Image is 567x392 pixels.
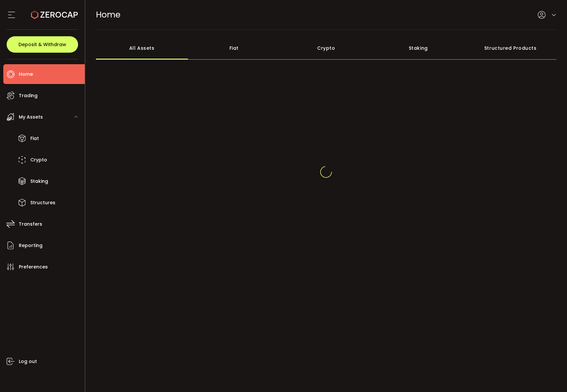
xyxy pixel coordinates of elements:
[464,37,557,60] div: Structured Products
[30,177,48,186] span: Staking
[372,37,464,60] div: Staking
[19,70,33,79] span: Home
[19,219,42,229] span: Transfers
[96,9,120,20] span: Home
[19,112,43,122] span: My Assets
[30,134,39,143] span: Fiat
[19,91,38,100] span: Trading
[188,37,280,60] div: Fiat
[30,155,47,165] span: Crypto
[96,37,188,60] div: All Assets
[19,357,37,366] span: Log out
[7,36,78,53] button: Deposit & Withdraw
[18,42,66,47] span: Deposit & Withdraw
[280,37,373,60] div: Crypto
[30,198,55,208] span: Structures
[19,241,43,250] span: Reporting
[19,262,48,272] span: Preferences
